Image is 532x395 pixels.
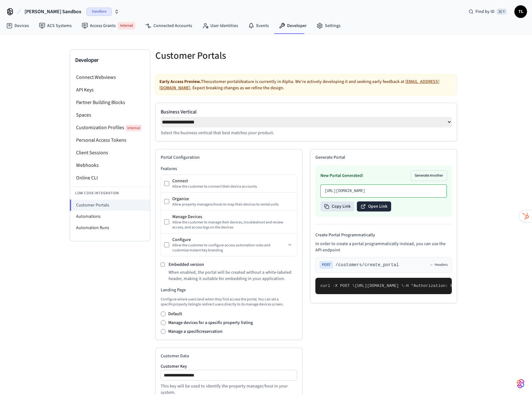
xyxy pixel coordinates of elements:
li: API Keys [70,84,150,96]
span: /customers/create_portal [335,262,399,268]
span: Internal [118,22,135,30]
span: [PERSON_NAME] Sandbox [25,8,81,15]
button: Generate Another [411,171,447,181]
li: Automations [70,211,150,222]
li: Spaces [70,109,150,121]
strong: Early Access Preview. [159,79,201,85]
button: Copy Link [320,201,354,211]
a: Devices [1,20,34,31]
span: -H "Authorization: Bearer seam_api_key_123456" \ [404,283,521,288]
p: In order to create a portal programmatically instead, you can use the API endpoint [315,241,452,253]
div: Allow the customer to manage their devices, troubleshoot and review access, and access logs on th... [172,220,294,230]
span: Find by ID [475,8,495,15]
button: TL [514,5,527,18]
li: Customer Portals [70,200,150,211]
a: Connected Accounts [140,20,197,31]
a: Developer [274,20,312,31]
div: Allow property managers/hosts to map their devices to rental units [172,202,294,207]
span: ⌘ K [496,8,507,15]
label: Manage a specific reservation [168,328,223,335]
a: [EMAIL_ADDRESS][DOMAIN_NAME] [159,79,439,91]
label: Business Vertical [161,108,452,116]
div: Manage Devices [172,214,294,220]
a: User Identities [197,20,243,31]
p: When enabled, the portal will be created without a white-labeled header, making it suitable for e... [169,269,297,282]
li: Partner Building Blocks [70,96,150,109]
div: Allow the customer to configure access automation rules and customize Instant Key branding [172,243,286,253]
li: Client Sessions [70,146,150,159]
button: Headers [429,262,448,267]
label: Embedded version [169,261,204,268]
a: Access GrantsInternal [77,19,140,32]
div: The customer portals feature is currently in Alpha. We're actively developing it and seeking earl... [155,74,457,95]
div: Organize [172,196,294,202]
a: ACS Systems [34,20,77,31]
li: Webhooks [70,159,150,172]
p: Select the business vertical that best matches your product. [161,130,452,136]
span: Sandbox [86,8,112,16]
img: SeamLogoGradient.69752ec5.svg [517,379,524,389]
h3: Features [161,166,297,172]
span: curl -X POST \ [320,283,355,288]
li: Personal Access Tokens [70,134,150,146]
h2: Customer Data [161,353,297,359]
h2: Portal Configuration [161,154,297,161]
li: Low Code Integration [70,187,150,200]
div: Configure [172,237,286,243]
label: Default [168,311,182,317]
li: Customization Profiles [70,121,150,134]
li: Connect Webviews [70,71,150,84]
h5: Customer Portals [155,49,302,62]
span: POST [319,261,333,269]
label: Customer Key [161,364,297,369]
span: [URL][DOMAIN_NAME] \ [355,283,404,288]
button: Open Link [357,201,391,211]
li: Automation Runs [70,222,150,233]
h4: Create Portal Programmatically [315,232,452,238]
h2: Generate Portal [315,154,452,161]
li: Online CLI [70,172,150,184]
h3: Developer [75,56,145,65]
span: TL [515,6,526,17]
div: Connect [172,178,294,184]
p: [URL][DOMAIN_NAME] [324,189,443,194]
div: Find by ID⌘ K [463,6,512,17]
label: Manage devices for a specific property listing [168,320,253,326]
a: Events [243,20,274,31]
h3: New Portal Generated! [320,173,363,179]
h3: Landing Page [161,287,297,293]
p: Configure where users land when they first access the portal. You can set a specific property lis... [161,297,297,307]
a: Settings [312,20,346,31]
div: Allow the customer to connect their device accounts [172,184,294,189]
span: Internal [125,125,142,131]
